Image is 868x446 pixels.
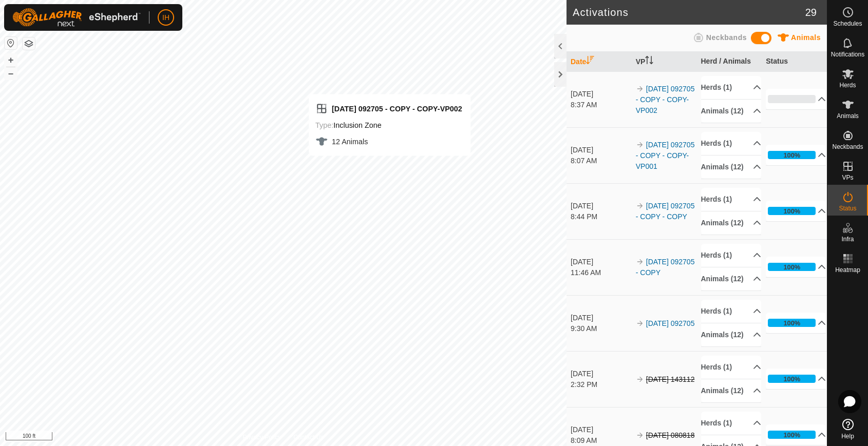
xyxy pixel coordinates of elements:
[571,323,631,334] div: 9:30 AM
[839,205,856,211] span: Status
[636,202,644,210] img: arrow
[5,37,17,49] button: Reset Map
[636,141,644,149] img: arrow
[571,201,631,211] div: [DATE]
[839,82,856,88] span: Herds
[783,374,800,384] div: 100%
[701,356,761,379] p-accordion-header: Herds (1)
[5,67,17,80] button: –
[646,319,695,327] a: [DATE] 092705
[293,433,324,442] a: Contact Us
[586,57,594,66] p-sorticon: Activate to sort
[315,103,462,115] div: [DATE] 092705 - COPY - COPY-VP002
[783,206,800,216] div: 100%
[646,431,695,439] s: [DATE] 080818
[766,145,826,165] p-accordion-header: 100%
[701,412,761,435] p-accordion-header: Herds (1)
[783,318,800,328] div: 100%
[766,424,826,445] p-accordion-header: 100%
[835,267,860,273] span: Heatmap
[783,150,800,160] div: 100%
[636,258,644,266] img: arrow
[242,433,281,442] a: Privacy Policy
[783,430,800,440] div: 100%
[768,95,816,103] div: 0%
[701,244,761,267] p-accordion-header: Herds (1)
[162,12,169,23] span: IH
[768,375,816,383] div: 100%
[636,431,644,439] img: arrow
[766,313,826,333] p-accordion-header: 100%
[571,424,631,435] div: [DATE]
[701,156,761,179] p-accordion-header: Animals (12)
[315,119,462,131] div: Inclusion Zone
[315,121,333,129] label: Type:
[571,369,631,379] div: [DATE]
[636,85,695,114] a: [DATE] 092705 - COPY - COPY-VP002
[12,8,141,27] img: Gallagher Logo
[841,433,854,439] span: Help
[827,415,868,443] a: Help
[646,375,695,383] s: [DATE] 143112
[706,33,747,42] span: Neckbands
[645,57,653,66] p-sorticon: Activate to sort
[636,141,695,170] a: [DATE] 092705 - COPY - COPY-VP001
[791,33,821,42] span: Animals
[701,211,761,235] p-accordion-header: Animals (12)
[766,257,826,277] p-accordion-header: 100%
[831,51,864,57] span: Notifications
[805,5,817,20] span: 29
[768,319,816,327] div: 100%
[701,100,761,123] p-accordion-header: Animals (12)
[571,257,631,267] div: [DATE]
[768,151,816,159] div: 100%
[701,323,761,346] p-accordion-header: Animals (12)
[571,211,631,222] div: 8:44 PM
[571,313,631,323] div: [DATE]
[768,431,816,439] div: 100%
[571,435,631,446] div: 8:09 AM
[573,6,805,18] h2: Activations
[567,52,632,72] th: Date
[783,262,800,272] div: 100%
[842,174,853,181] span: VPs
[762,52,827,72] th: Status
[701,379,761,402] p-accordion-header: Animals (12)
[766,201,826,221] p-accordion-header: 100%
[701,188,761,211] p-accordion-header: Herds (1)
[315,135,462,148] div: 12 Animals
[701,76,761,99] p-accordion-header: Herds (1)
[636,85,644,93] img: arrow
[5,54,17,66] button: +
[636,375,644,383] img: arrow
[701,132,761,155] p-accordion-header: Herds (1)
[837,113,859,119] span: Animals
[768,207,816,215] div: 100%
[571,145,631,156] div: [DATE]
[636,319,644,327] img: arrow
[571,89,631,100] div: [DATE]
[571,379,631,390] div: 2:32 PM
[766,89,826,109] p-accordion-header: 0%
[23,37,35,50] button: Map Layers
[768,263,816,271] div: 100%
[832,144,863,150] span: Neckbands
[571,156,631,166] div: 8:07 AM
[571,267,631,278] div: 11:46 AM
[697,52,762,72] th: Herd / Animals
[833,21,862,27] span: Schedules
[636,258,695,277] a: [DATE] 092705 - COPY
[841,236,854,242] span: Infra
[701,267,761,290] p-accordion-header: Animals (12)
[766,369,826,389] p-accordion-header: 100%
[571,100,631,110] div: 8:37 AM
[701,300,761,323] p-accordion-header: Herds (1)
[632,52,697,72] th: VP
[636,202,695,221] a: [DATE] 092705 - COPY - COPY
